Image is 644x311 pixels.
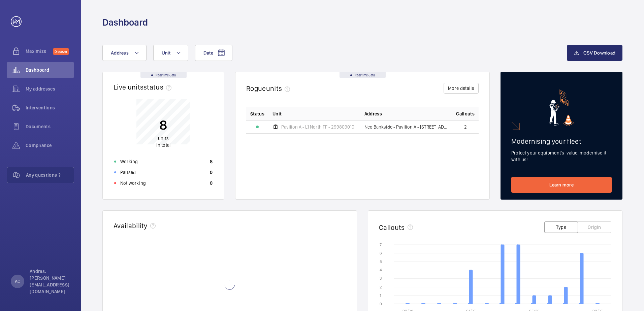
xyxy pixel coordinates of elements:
[26,123,74,130] span: Documents
[544,221,578,233] button: Type
[380,285,382,289] text: 2
[26,67,74,73] span: Dashboard
[26,85,74,92] span: My addresses
[549,90,574,126] img: marketing-card.svg
[26,48,53,55] span: Maximize
[114,83,174,91] h2: Live units
[156,135,170,148] p: in total
[102,45,147,61] button: Address
[210,180,213,186] p: 0
[444,83,479,94] button: More details
[53,48,69,55] span: Discover
[281,125,354,129] span: Pavilion A - L1 North FF - 299809010
[364,125,448,129] span: Neo Bankside - Pavilion A - [STREET_ADDRESS]
[511,149,612,163] p: Protect your equipment's value, modernise it with us!
[578,221,611,233] button: Origin
[158,136,169,141] span: units
[26,142,74,149] span: Compliance
[583,50,615,56] span: CSV Download
[26,172,74,178] span: Any questions ?
[456,110,475,117] span: Callouts
[379,223,405,232] h2: Callouts
[120,158,138,165] p: Working
[380,259,382,264] text: 5
[120,180,146,186] p: Not working
[511,137,612,145] h2: Modernising your fleet
[266,84,293,93] span: units
[195,45,232,61] button: Date
[511,177,612,193] a: Learn more
[102,16,148,29] h1: Dashboard
[120,169,136,176] p: Paused
[380,293,381,298] text: 1
[210,169,213,176] p: 0
[567,45,622,61] button: CSV Download
[153,45,188,61] button: Unit
[250,110,264,117] p: Status
[246,84,293,93] h2: Rogue
[114,221,148,230] h2: Availability
[30,268,70,295] p: Andras. [PERSON_NAME][EMAIL_ADDRESS][DOMAIN_NAME]
[140,72,187,78] div: Real time data
[143,83,174,91] span: status
[26,104,74,111] span: Interventions
[162,50,170,56] span: Unit
[15,278,20,285] p: AC
[380,251,382,255] text: 6
[380,276,382,281] text: 3
[380,268,382,272] text: 4
[111,50,129,56] span: Address
[340,72,386,78] div: Real time data
[156,116,170,133] p: 8
[364,110,382,117] span: Address
[380,302,382,306] text: 0
[380,242,382,247] text: 7
[272,110,282,117] span: Unit
[210,158,213,165] p: 8
[464,125,467,129] span: 2
[203,50,213,56] span: Date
